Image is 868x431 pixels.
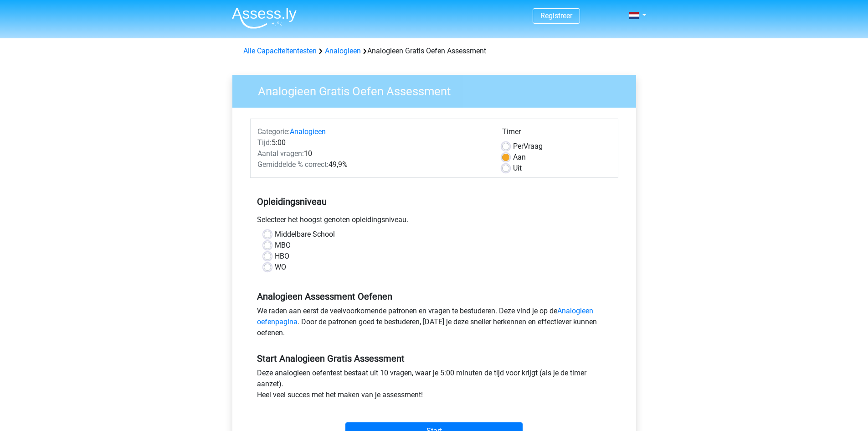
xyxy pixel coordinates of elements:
label: WO [275,262,286,273]
a: Analogieen [325,47,361,55]
span: Categorie: [257,127,290,136]
div: 10 [251,148,495,159]
div: Selecteer het hoogst genoten opleidingsniveau. [250,214,618,229]
span: Gemiddelde % correct: [257,160,329,169]
div: 49,9% [251,159,495,170]
a: Alle Capaciteitentesten [243,47,317,55]
a: Registreer [540,11,572,20]
label: MBO [275,240,291,251]
div: Analogieen Gratis Oefen Assessment [240,46,629,57]
span: Aantal vragen: [257,149,304,158]
span: Per [513,142,524,151]
a: Analogieen [290,127,326,136]
div: 5:00 [251,137,495,148]
label: Middelbare School [275,229,335,240]
label: Aan [513,152,526,163]
div: Timer [502,126,611,141]
label: Vraag [513,141,543,152]
h3: Analogieen Gratis Oefen Assessment [247,81,629,99]
img: Assessly [232,7,297,29]
h5: Analogieen Assessment Oefenen [257,291,611,302]
label: HBO [275,251,289,262]
div: We raden aan eerst de veelvoorkomende patronen en vragen te bestuderen. Deze vind je op de . Door... [250,306,618,342]
div: Deze analogieen oefentest bestaat uit 10 vragen, waar je 5:00 minuten de tijd voor krijgt (als je... [250,368,618,404]
h5: Opleidingsniveau [257,192,611,211]
span: Tijd: [257,138,272,147]
h5: Start Analogieen Gratis Assessment [257,353,611,364]
label: Uit [513,163,522,174]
